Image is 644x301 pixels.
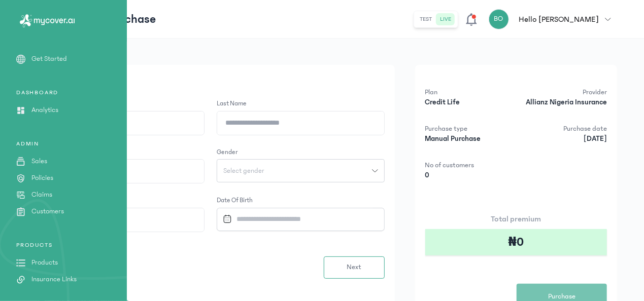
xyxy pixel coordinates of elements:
[425,97,513,107] p: Credit Life
[219,208,373,230] input: Datepicker input
[31,54,67,64] p: Get Started
[347,262,361,273] span: Next
[425,229,607,255] div: ₦0
[217,147,238,158] label: Gender
[217,159,384,182] button: Select gender
[217,196,384,206] label: Date of Birth
[519,134,607,144] p: [DATE]
[519,13,599,25] p: Hello [PERSON_NAME]
[519,87,607,97] p: Provider
[425,170,513,180] p: 0
[31,206,64,217] p: Customers
[425,213,607,225] p: Total premium
[31,173,53,183] p: Policies
[425,160,513,170] p: No of customers
[425,124,513,134] p: Purchase type
[217,167,270,174] span: Select gender
[31,105,58,116] p: Analytics
[489,9,617,29] button: BOHello [PERSON_NAME]
[31,257,58,268] p: Products
[416,13,436,25] button: test
[436,13,456,25] button: live
[31,190,52,200] p: Claims
[217,99,247,109] label: Last Name
[425,87,513,97] p: Plan
[425,134,513,144] p: Manual Purchase
[31,274,77,285] p: Insurance Links
[324,256,385,279] button: Next
[489,9,509,29] div: BO
[37,70,385,81] p: Form of
[519,97,607,107] p: Allianz Nigeria Insurance
[31,156,47,167] p: Sales
[519,124,607,134] p: Purchase date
